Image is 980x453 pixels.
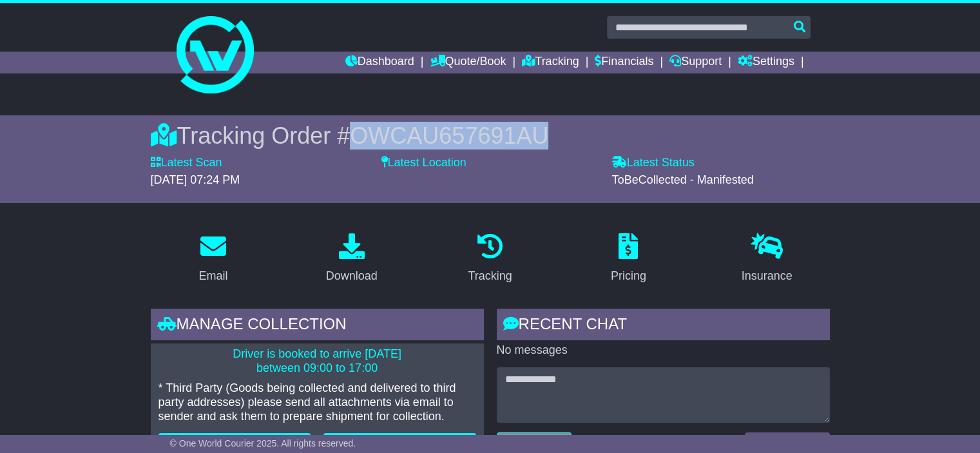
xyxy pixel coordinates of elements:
a: Tracking [459,229,520,289]
a: Support [669,52,722,73]
label: Latest Location [381,156,466,170]
p: * Third Party (Goods being collected and delivered to third party addresses) please send all atta... [159,381,476,423]
span: © One World Courier 2025. All rights reserved. [170,438,356,448]
a: Email [190,229,236,289]
p: Driver is booked to arrive [DATE] between 09:00 to 17:00 [159,347,476,375]
span: ToBeCollected - Manifested [612,173,754,186]
div: Pricing [611,267,646,285]
span: [DATE] 07:24 PM [151,173,240,186]
a: Tracking [522,52,579,73]
p: No messages [497,343,830,358]
div: Manage collection [151,309,484,343]
a: Download [318,229,386,289]
a: Pricing [602,229,655,289]
a: Quote/Book [430,52,506,73]
span: OWCAU657691AU [350,122,548,149]
a: Settings [738,52,794,73]
a: Financials [595,52,653,73]
a: Insurance [733,229,801,289]
label: Latest Status [612,156,695,170]
div: Download [326,267,378,285]
div: RECENT CHAT [497,309,830,343]
div: Tracking [468,267,512,285]
a: Dashboard [345,52,414,73]
label: Latest Scan [151,156,222,170]
div: Email [198,267,227,285]
div: Tracking Order # [151,122,830,149]
div: Insurance [742,267,793,285]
